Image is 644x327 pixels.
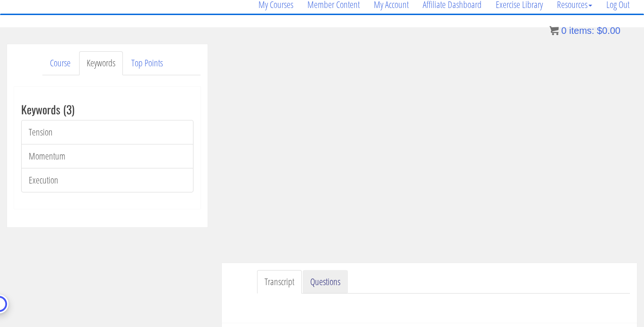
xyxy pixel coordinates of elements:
[21,103,193,115] h3: Keywords (3)
[549,25,620,36] a: 0 items: $0.00
[561,25,566,36] span: 0
[79,51,123,75] a: Keywords
[257,270,302,294] a: Transcript
[42,51,78,75] a: Course
[569,25,594,36] span: items:
[21,168,193,192] a: Execution
[303,270,348,294] a: Questions
[549,26,559,35] img: icon11.png
[21,144,193,168] a: Momentum
[597,25,602,36] span: $
[21,120,193,144] a: Tension
[124,51,170,75] a: Top Points
[597,25,620,36] bdi: 0.00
